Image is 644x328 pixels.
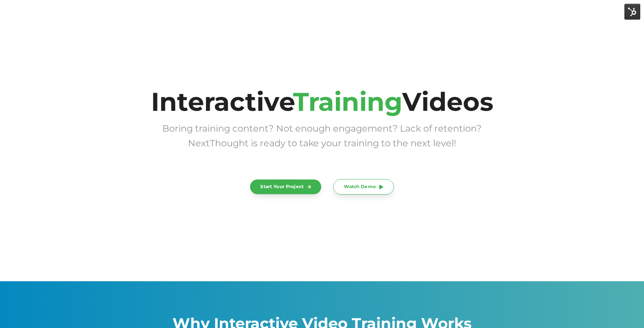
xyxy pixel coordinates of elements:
span: Boring training content? Not enough engagement? Lack of retention? NextThought is ready to take y... [162,123,482,149]
a: Start Your Project [250,179,321,194]
a: Watch Demo [333,179,394,195]
span: Interactive Videos [151,86,493,117]
img: HubSpot Tools Menu Toggle [624,4,640,20]
span: Training [293,86,402,117]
